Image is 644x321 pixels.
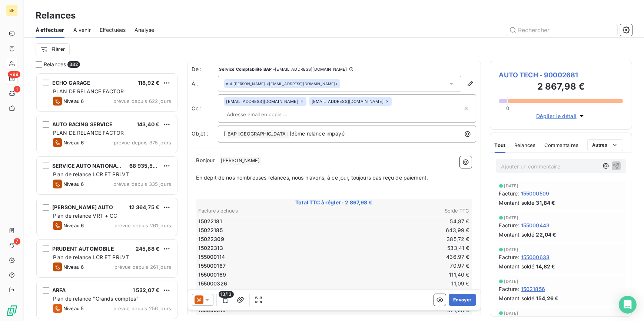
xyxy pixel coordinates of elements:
button: Envoyer [449,294,476,306]
span: prévue depuis 375 jours [114,140,171,146]
span: Déplier le détail [536,112,577,120]
span: [EMAIL_ADDRESS][DOMAIN_NAME] [312,99,384,104]
span: prévue depuis 335 jours [113,181,171,187]
span: Niveau 5 [63,305,84,311]
span: [DATE] [504,215,518,220]
span: Bonjour [196,157,215,163]
span: 14,82 € [536,263,555,270]
div: BF [6,4,18,16]
span: PLAN DE RELANCE FACTOR [53,130,124,136]
span: 1 [14,86,20,93]
span: Facture : [499,285,519,293]
h3: Relances [36,9,76,22]
span: Montant soldé [499,231,535,238]
td: 533,41 € [334,244,470,252]
span: Facture : [499,221,519,229]
span: Relances [514,142,535,148]
span: 31,84 € [536,199,555,207]
span: 13/13 [219,291,234,298]
img: Logo LeanPay [6,305,18,317]
span: Plan de relance "Grands comptes" [53,295,139,302]
input: Rechercher [506,24,617,36]
span: 155000326 [199,280,227,287]
span: Montant soldé [499,294,535,302]
span: prévue depuis 261 jours [114,264,171,270]
span: Niveau 6 [63,223,84,228]
span: Commentaires [544,142,578,148]
span: prévue depuis 256 jours [113,305,171,311]
th: Solde TTC [334,207,470,215]
span: 382 [67,61,80,68]
span: À effectuer [36,26,64,34]
span: De : [192,66,218,73]
td: 100,27 € [334,288,470,297]
span: Montant soldé [499,263,535,270]
td: 11,09 € [334,280,470,288]
span: 15022185 [199,227,223,234]
span: Plan de relance VRT + CC [53,213,117,219]
span: Effectuées [100,26,126,34]
span: 15022181 [199,218,222,225]
span: 118,92 € [138,80,159,86]
span: 155000443 [521,221,550,229]
span: Facture : [499,253,519,261]
span: Niveau 6 [63,140,84,146]
span: [PERSON_NAME] [220,157,261,165]
span: [DATE] [504,279,518,284]
span: 245,88 € [136,245,159,252]
span: 155000633 [521,253,550,261]
div: <[EMAIL_ADDRESS][DOMAIN_NAME]> [226,81,338,86]
span: 22,04 € [536,231,556,238]
span: Niveau 6 [63,181,84,187]
td: 70,97 € [334,262,470,270]
label: À : [192,80,218,87]
span: prévue depuis 622 jours [113,98,171,104]
span: Plan de relance LCR ET PRLVT [53,171,129,177]
button: Déplier le détail [534,112,588,120]
span: prévue depuis 261 jours [114,223,171,228]
span: SERVICE AUTO NATIONALE 6 [52,163,128,169]
button: Autres [587,139,623,151]
div: Open Intercom Messenger [619,296,637,314]
span: 1 532,07 € [133,287,160,293]
span: 154,26 € [536,294,558,302]
span: ARFA [52,287,66,293]
span: PRUDENT AUTOMOBILE [52,245,114,252]
span: En dépit de nos nombreuses relances, nous n’avons, à ce jour, toujours pas reçu de paiement. [196,174,428,181]
span: Service Comptabilité BAP [219,67,272,71]
span: AUTO TECH - 90002681 [499,70,623,80]
span: ]3ème relance impayé [289,130,345,137]
span: +99 [8,71,20,78]
span: null [PERSON_NAME] [226,81,265,86]
span: Relances [44,61,66,68]
span: ECHO GARAGE [52,80,91,86]
td: 111,40 € [334,271,470,279]
span: PLAN DE RELANCE FACTOR [53,88,124,94]
span: Plan de relance LCR ET PRLVT [53,254,129,260]
input: Adresse email en copie ... [224,109,310,120]
span: 155000114 [199,253,225,261]
span: 15021856 [521,285,545,293]
span: 143,40 € [137,121,159,127]
span: Niveau 6 [63,264,84,270]
td: 385,72 € [334,235,470,243]
span: 155000167 [199,262,226,270]
span: À venir [73,26,91,34]
h3: 2 867,98 € [499,80,623,95]
span: 68 935,58 € [129,163,161,169]
button: Filtrer [36,43,70,55]
td: 436,97 € [334,253,470,261]
span: [DATE] [504,247,518,252]
span: [ [224,130,226,137]
th: Factures échues [198,207,334,215]
td: 54,87 € [334,217,470,225]
span: 15022313 [199,244,223,252]
span: BAP [GEOGRAPHIC_DATA] [226,130,289,138]
span: 15022309 [199,235,224,243]
div: grid [36,73,178,321]
span: Analyse [135,26,154,34]
span: 0 [506,105,509,111]
span: 155000169 [199,271,226,278]
span: [PERSON_NAME] AUTO [52,204,113,210]
span: Facture : [499,190,519,197]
